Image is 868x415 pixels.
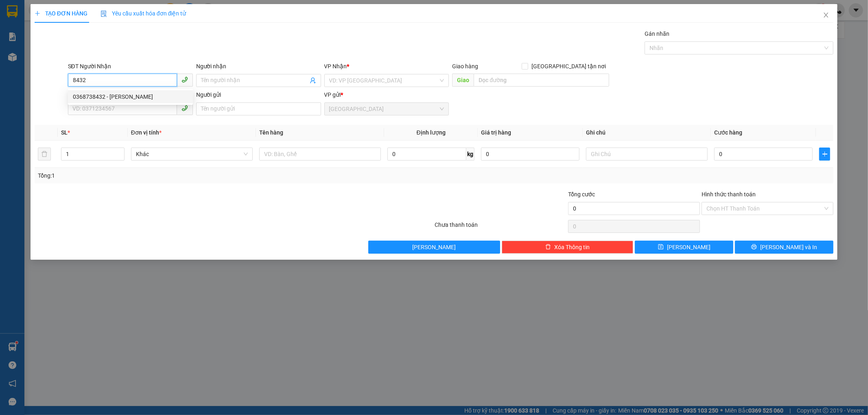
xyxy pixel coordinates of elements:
span: Tổng cước [568,191,595,198]
b: [DOMAIN_NAME] [68,31,112,37]
span: plus [820,151,830,157]
span: VP Nhận [324,63,347,70]
div: SĐT Người Nhận [68,62,193,71]
input: Dọc đường [474,74,609,87]
input: 0 [481,148,579,161]
span: Sài Gòn [329,103,444,115]
label: Hình thức thanh toán [702,191,756,198]
span: Yêu cầu xuất hóa đơn điện tử [101,10,186,17]
span: save [658,244,664,250]
span: TẠO ĐƠN HÀNG [35,10,87,17]
span: Tên hàng [259,129,283,136]
button: plus [819,148,830,161]
div: 0368738432 - [PERSON_NAME] [73,92,188,101]
span: phone [181,105,188,111]
span: [GEOGRAPHIC_DATA] tận nơi [528,62,609,71]
li: (c) 2017 [68,39,112,49]
span: Giá trị hàng [481,129,511,136]
input: VD: Bàn, Ghế [259,148,381,161]
span: Giao hàng [452,63,478,70]
span: [PERSON_NAME] [667,243,711,252]
span: Cước hàng [714,129,742,136]
span: Định lượng [417,129,446,136]
span: Khác [136,148,248,160]
span: plus [35,11,40,16]
span: kg [466,148,474,161]
button: deleteXóa Thông tin [502,241,634,254]
div: 0368738432 - XUÂN ANH [68,90,193,103]
div: Người gửi [196,90,321,99]
span: close [823,12,829,18]
img: logo.jpg [88,10,108,30]
div: Tổng: 1 [38,171,335,180]
div: Người nhận [196,62,321,71]
button: printer[PERSON_NAME] và In [735,241,833,254]
div: VP gửi [324,90,449,99]
span: printer [751,244,757,250]
span: [PERSON_NAME] [412,243,456,252]
span: Xóa Thông tin [554,243,590,252]
span: [PERSON_NAME] và In [760,243,817,252]
b: Xe Đăng Nhân [10,52,36,91]
b: Gửi khách hàng [50,12,81,50]
span: user-add [310,77,316,84]
img: icon [101,11,107,17]
span: phone [181,76,188,83]
button: Close [815,4,837,27]
th: Ghi chú [583,125,711,141]
div: Chưa thanh toán [434,220,568,235]
input: Ghi Chú [586,148,708,161]
span: delete [545,244,551,250]
label: Gán nhãn [645,30,669,37]
button: delete [38,148,51,161]
span: Đơn vị tính [131,129,162,136]
span: SL [61,129,68,136]
button: save[PERSON_NAME] [635,241,733,254]
span: Giao [452,74,474,87]
button: [PERSON_NAME] [368,241,500,254]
